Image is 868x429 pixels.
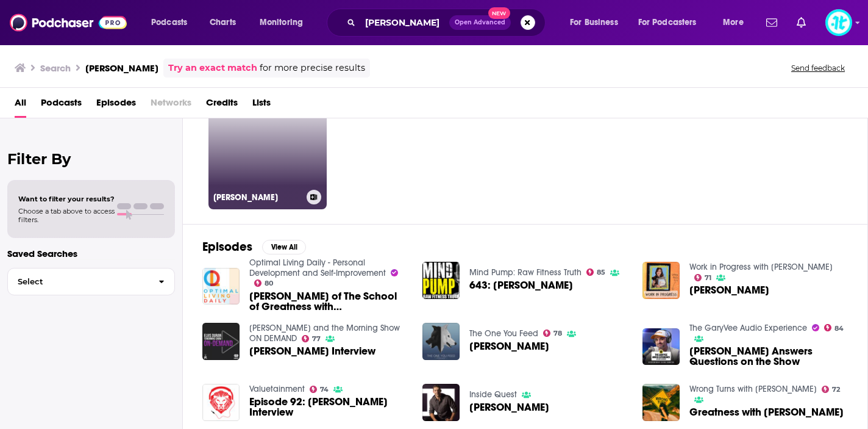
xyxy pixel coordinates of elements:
[689,262,833,272] a: Work in Progress with Sophia Bush
[642,384,680,421] img: Greatness with Lewis Howes
[469,267,582,278] a: Mind Pump: Raw Fitness Truth
[249,291,408,312] span: [PERSON_NAME] of The School of Greatness with [PERSON_NAME] Podcast Takes Over
[249,384,305,394] a: Valuetainment
[714,13,759,32] button: open menu
[260,61,365,75] span: for more precise results
[469,341,549,351] span: [PERSON_NAME]
[262,240,306,254] button: View All
[469,402,549,413] span: [PERSON_NAME]
[422,384,460,421] img: Lewis Howes
[151,14,187,31] span: Podcasts
[689,407,844,417] span: Greatness with [PERSON_NAME]
[834,326,844,331] span: 84
[332,91,450,209] a: 41
[302,335,321,342] a: 77
[825,9,852,36] img: User Profile
[249,258,386,278] a: Optimal Living Daily - Personal Development and Self-Improvement
[788,63,848,73] button: Send feedback
[7,268,175,295] button: Select
[597,270,605,275] span: 85
[561,13,633,32] button: open menu
[469,389,517,400] a: Inside Quest
[202,239,306,254] a: EpisodesView All
[202,268,240,305] img: Lewis Howes of The School of Greatness with Lewis Howes Podcast Takes Over
[10,11,127,34] img: Podchaser - Follow, Share and Rate Podcasts
[689,285,769,295] a: Lewis Howes
[8,278,149,286] span: Select
[338,9,557,37] div: Search podcasts, credits, & more...
[41,93,82,118] a: Podcasts
[455,20,505,26] span: Open Advanced
[254,279,274,287] a: 80
[570,14,618,31] span: For Business
[422,323,460,360] img: Lewis Howes
[96,93,136,118] a: Episodes
[689,407,844,417] a: Greatness with Lewis Howes
[630,13,714,32] button: open menu
[251,13,319,32] button: open menu
[488,7,510,19] span: New
[206,93,238,118] a: Credits
[151,93,191,118] span: Networks
[705,275,711,281] span: 71
[249,397,408,417] span: Episode 92: [PERSON_NAME] Interview
[469,341,549,351] a: Lewis Howes
[642,262,680,299] img: Lewis Howes
[213,192,302,203] h3: [PERSON_NAME]
[249,323,400,344] a: Elvis Duran and the Morning Show ON DEMAND
[168,61,257,75] a: Try an exact match
[689,323,807,333] a: The GaryVee Audio Experience
[792,12,811,33] a: Show notifications dropdown
[689,346,848,367] a: Lewis Howes Answers Questions on the Show
[824,324,844,331] a: 84
[7,150,175,168] h2: Filter By
[265,281,273,286] span: 80
[422,262,460,299] img: 643: Lewis Howes
[761,12,782,33] a: Show notifications dropdown
[210,14,236,31] span: Charts
[208,91,327,209] a: [PERSON_NAME]
[449,15,511,30] button: Open AdvancedNew
[202,323,240,360] img: Lewis Howes Interview
[832,387,840,392] span: 72
[143,13,203,32] button: open menu
[249,346,375,356] span: [PERSON_NAME] Interview
[642,328,680,366] img: Lewis Howes Answers Questions on the Show
[202,384,240,421] img: Episode 92: Lewis Howes Interview
[543,330,563,337] a: 78
[260,14,303,31] span: Monitoring
[40,62,71,74] h3: Search
[469,328,538,339] a: The One You Feed
[249,346,375,356] a: Lewis Howes Interview
[202,13,243,32] a: Charts
[18,207,115,224] span: Choose a tab above to access filters.
[252,93,271,118] a: Lists
[202,239,252,254] h2: Episodes
[694,274,712,281] a: 71
[312,336,321,342] span: 77
[7,248,175,259] p: Saved Searches
[15,93,26,118] a: All
[723,14,744,31] span: More
[249,397,408,417] a: Episode 92: Lewis Howes Interview
[320,387,329,392] span: 74
[577,91,695,209] a: 5
[825,9,852,36] button: Show profile menu
[469,280,573,290] a: 643: Lewis Howes
[469,402,549,413] a: Lewis Howes
[310,386,329,393] a: 74
[700,91,818,209] a: 91
[638,14,697,31] span: For Podcasters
